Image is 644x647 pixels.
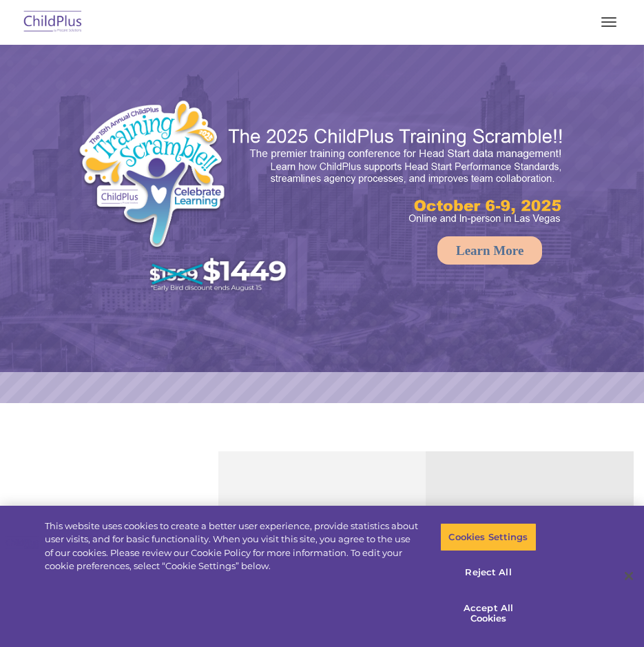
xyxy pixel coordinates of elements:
button: Cookies Settings [440,523,537,552]
button: Reject All [440,558,537,587]
a: Learn More [437,236,542,265]
button: Close [614,561,644,591]
img: ChildPlus by Procare Solutions [21,6,85,39]
button: Accept All Cookies [440,594,537,633]
div: This website uses cookies to create a better user experience, provide statistics about user visit... [45,520,421,573]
